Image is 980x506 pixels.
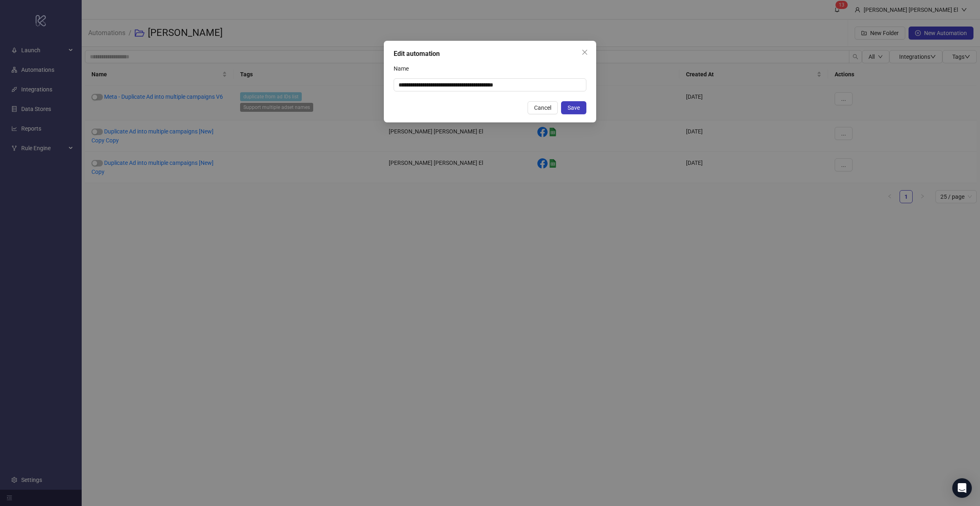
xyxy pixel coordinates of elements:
span: close [581,49,588,55]
label: Name [394,62,414,75]
div: Edit automation [394,49,586,59]
button: Save [561,101,586,114]
input: Name [394,78,586,91]
span: Cancel [534,104,551,111]
span: Save [568,104,580,111]
button: Cancel [528,101,558,114]
button: Close [578,46,591,59]
div: Open Intercom Messenger [952,478,972,498]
